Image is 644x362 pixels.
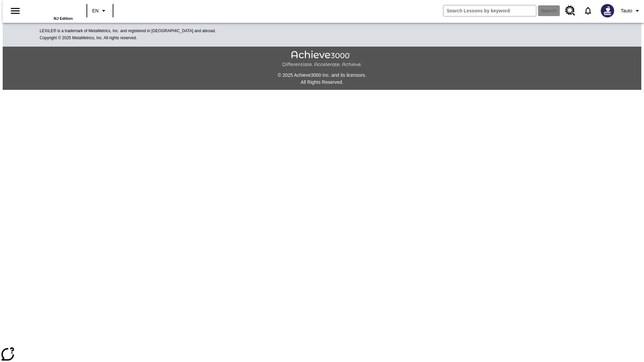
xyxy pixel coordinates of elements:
button: Select a new avatar [597,2,618,19]
button: Profile/Settings [618,5,644,17]
img: Avatar [601,4,614,17]
input: search field [443,5,536,16]
button: Open side menu [5,1,25,21]
span: Copyright © 2025 MetaMetrics, Inc. All rights reserved. [40,36,137,40]
p: LEXILE® is a trademark of MetaMetrics, Inc. and registered in [GEOGRAPHIC_DATA] and abroad. [40,28,604,35]
p: © 2025 Achieve3000 Inc. and its licensors. [3,72,641,79]
a: Notifications [579,2,597,19]
button: Language: EN, Select a language [89,5,111,17]
a: Resource Center, Will open in new tab [561,2,579,20]
img: Achieve3000 Differentiate Accelerate Achieve [282,51,362,68]
span: EN [92,7,99,14]
div: Home [29,2,73,20]
span: Tauto [621,7,632,14]
span: NJ Edition [54,16,73,20]
p: All Rights Reserved. [3,79,641,86]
